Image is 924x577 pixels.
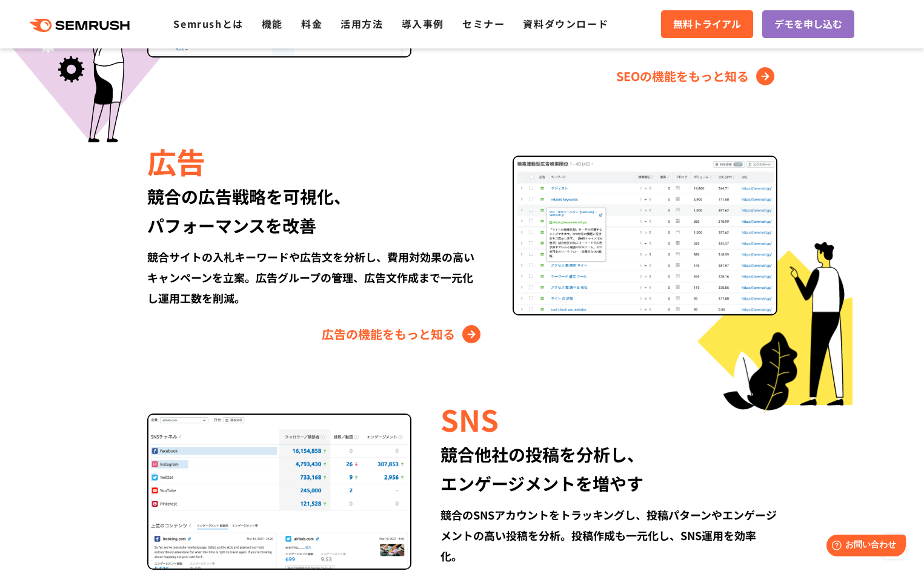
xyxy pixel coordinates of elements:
[322,325,484,344] a: 広告の機能をもっと知る
[440,440,777,498] div: 競合他社の投稿を分析し、 エンゲージメントを増やす
[301,16,322,31] a: 料金
[661,10,753,38] a: 無料トライアル
[523,16,608,31] a: 資料ダウンロード
[402,16,444,31] a: 導入事例
[762,10,854,38] a: デモを申し込む
[816,530,911,564] iframe: Help widget launcher
[774,16,842,32] span: デモを申し込む
[262,16,283,31] a: 機能
[147,246,484,308] div: 競合サイトの入札キーワードや広告文を分析し、費用対効果の高いキャンペーンを立案。広告グループの管理、広告文作成まで一元化し運用工数を削減。
[440,504,777,566] div: 競合のSNSアカウントをトラッキングし、投稿パターンやエンゲージメントの高い投稿を分析。投稿作成も一元化し、SNS運用を効率化。
[341,16,383,31] a: 活用方法
[147,140,484,182] div: 広告
[673,16,741,32] span: 無料トライアル
[147,182,484,240] div: 競合の広告戦略を可視化、 パフォーマンスを改善
[616,67,777,86] a: SEOの機能をもっと知る
[173,16,243,31] a: Semrushとは
[462,16,505,31] a: セミナー
[440,398,777,440] div: SNS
